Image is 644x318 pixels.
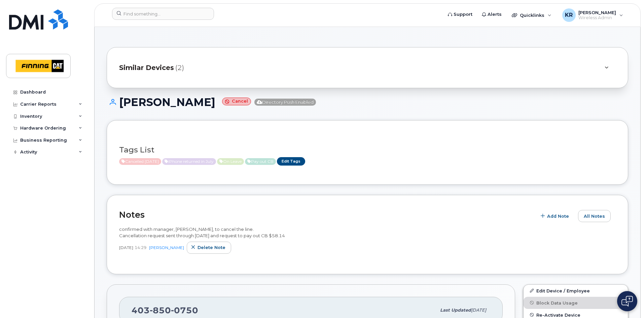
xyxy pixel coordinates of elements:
span: 403 [132,305,198,315]
small: Cancel [222,98,251,105]
span: 850 [150,305,171,315]
span: Active [245,158,276,165]
span: Last updated [440,308,471,313]
h3: Tags List [119,146,616,154]
span: Active [119,158,161,165]
span: All Notes [584,213,605,219]
span: 0750 [171,305,198,315]
span: Active [162,158,216,165]
a: [PERSON_NAME] [149,245,184,250]
a: Edit Device / Employee [524,285,628,297]
span: Add Note [547,213,569,219]
span: Delete note [198,244,225,251]
button: Delete note [187,242,231,254]
img: Open chat [621,296,633,307]
span: confirmed with manager, [PERSON_NAME], to cancel the line. Cancellation request sent through [DAT... [119,226,285,238]
button: All Notes [578,210,611,222]
button: Block Data Usage [524,297,628,309]
span: [DATE] [471,308,486,313]
a: Edit Tags [277,157,305,166]
span: (2) [175,63,184,73]
span: Directory Push Enabled [254,99,316,106]
button: Add Note [536,210,575,222]
span: Similar Devices [119,63,174,73]
span: [DATE] [119,245,133,250]
h1: [PERSON_NAME] [107,96,628,108]
span: Re-Activate Device [536,312,580,317]
span: 14:29 [135,245,146,250]
h2: Notes [119,210,533,220]
span: Active [217,158,244,165]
